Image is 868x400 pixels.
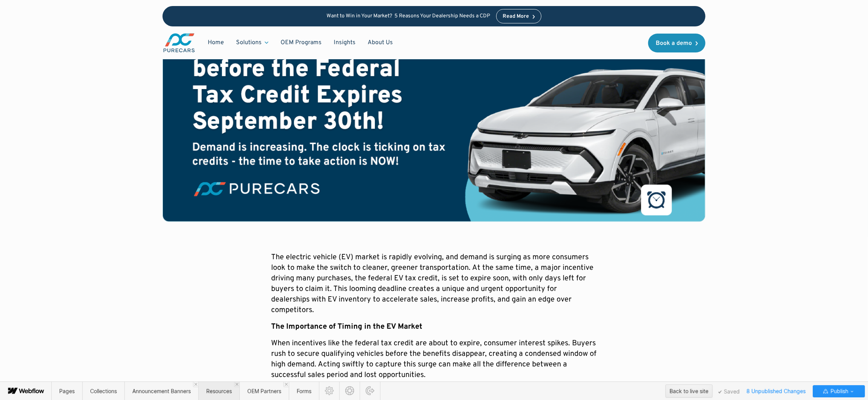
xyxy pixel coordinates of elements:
button: Back to live site [666,385,713,398]
strong: The Importance of Timing in the EV Market [271,322,422,332]
button: Publish [813,385,865,397]
p: The electric vehicle (EV) market is rapidly evolving, and demand is surging as more consumers loo... [271,252,597,315]
span: Saved [718,390,740,394]
span: Publish [829,386,848,397]
span: 8 Unpublished Changes [743,385,809,397]
a: Book a demo [648,34,705,52]
div: Read More [503,14,529,19]
div: Book a demo [656,40,692,46]
a: Close 'OEM Partners' tab [284,382,289,387]
a: Close 'Announcement Banners' tab [193,382,198,387]
p: Want to Win in Your Market? 5 Reasons Your Dealership Needs a CDP [327,13,490,20]
p: When incentives like the federal tax credit are about to expire, consumer interest spikes. Buyers... [271,338,597,380]
a: OEM Programs [275,35,328,50]
a: Insights [328,35,362,50]
span: Announcement Banners [132,388,191,394]
span: Forms [297,388,311,394]
div: Back to live site [670,386,709,397]
span: OEM Partners [247,388,281,394]
span: Resources [206,388,232,394]
span: Collections [90,388,117,394]
a: Close 'Resources' tab [234,382,239,387]
a: About Us [362,35,399,50]
a: Home [202,35,230,50]
a: Read More [496,9,541,23]
a: main [163,32,196,53]
div: Solutions [236,38,262,47]
img: purecars logo [163,32,196,53]
span: Pages [59,388,75,394]
div: Solutions [230,35,275,50]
